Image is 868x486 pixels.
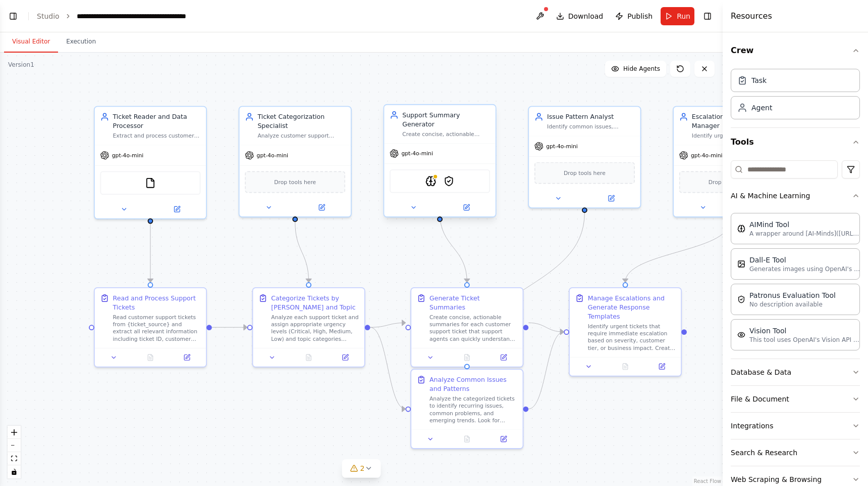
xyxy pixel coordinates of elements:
[606,361,644,372] button: No output available
[429,375,517,393] div: Analyze Common Issues and Patterns
[694,478,721,484] a: React Flow attribution
[448,433,486,445] button: No output available
[569,287,682,377] div: Manage Escalations and Generate Response TemplatesIdentify urgent tickets that require immediate ...
[410,369,523,449] div: Analyze Common Issues and PatternsAnalyze the categorized tickets to identify recurring issues, c...
[429,293,517,312] div: Generate Ticket Summaries
[271,293,359,312] div: Categorize Tickets by [PERSON_NAME] and Topic
[151,204,202,215] button: Open in side panel
[370,323,406,413] g: Edge from 2089c4a4-8d95-446a-be73-a1a5ec1ce6e9 to ae35f2ad-fe67-40e1-97b8-dbeb67a6d214
[370,318,406,332] g: Edge from 2089c4a4-8d95-446a-be73-a1a5ec1ce6e9 to df172399-16d9-4250-ae63-68fae938988a
[749,290,836,300] div: Patronus Evaluation Tool
[113,293,201,312] div: Read and Process Support Tickets
[731,386,860,412] button: File & Document
[749,336,860,344] p: This tool uses OpenAI's Vision API to describe the contents of an image.
[402,130,490,138] div: Create concise, actionable summaries of customer support tickets for the support team, highlighti...
[568,11,604,21] span: Download
[673,106,786,217] div: Escalation and Response ManagerIdentify urgent tickets requiring immediate escalation and generat...
[271,314,359,342] div: Analyze each support ticket and assign appropriate urgency levels (Critical, High, Medium, Low) a...
[623,65,660,73] span: Hide Agents
[528,106,641,208] div: Issue Pattern AnalystIdentify common issues, recurring patterns, and trends across customer suppo...
[113,112,201,130] div: Ticket Reader and Data Processor
[700,9,715,23] button: Hide right sidebar
[627,11,653,21] span: Publish
[731,128,860,156] button: Tools
[429,314,517,342] div: Create concise, actionable summaries for each customer support ticket that support agents can qui...
[384,106,497,219] div: Support Summary GeneratorCreate concise, actionable summaries of customer support tickets for the...
[749,219,860,230] div: AIMind Tool
[731,36,860,65] button: Crew
[621,222,734,282] g: Edge from d8d20be5-a26b-40f3-9a99-4e0fe5c6c1ed to 502a6dd0-63b9-4ce2-8879-dce2aa6bba70
[709,178,750,187] span: Drop tools here
[112,152,144,159] span: gpt-4o-mini
[6,9,20,23] button: Show left sidebar
[731,439,860,466] button: Search & Research
[646,361,678,372] button: Open in side panel
[37,11,190,21] nav: breadcrumb
[58,31,104,53] button: Execution
[8,465,21,478] button: toggle interactivity
[444,175,455,187] img: PatronusEvalTool
[691,152,723,159] span: gpt-4o-mini
[528,327,564,413] g: Edge from ae35f2ad-fe67-40e1-97b8-dbeb67a6d214 to 502a6dd0-63b9-4ce2-8879-dce2aa6bba70
[274,178,316,187] span: Drop tools here
[290,352,328,363] button: No output available
[239,106,352,217] div: Ticket Categorization SpecialistAnalyze customer support tickets and categorize them by urgency l...
[692,112,780,130] div: Escalation and Response Manager
[749,255,860,265] div: Dall-E Tool
[94,106,207,219] div: Ticket Reader and Data ProcessorExtract and process customer support tickets from {ticket_source}...
[410,287,523,368] div: Generate Ticket SummariesCreate concise, actionable summaries for each customer support ticket th...
[145,178,156,189] img: FileReadTool
[546,143,578,150] span: gpt-4o-mini
[749,326,860,336] div: Vision Tool
[751,103,772,113] div: Agent
[291,222,313,282] g: Edge from e6238e2b-d160-4551-9d30-6298d14439f0 to 2089c4a4-8d95-446a-be73-a1a5ec1ce6e9
[528,318,564,336] g: Edge from df172399-16d9-4250-ae63-68fae938988a to 502a6dd0-63b9-4ce2-8879-dce2aa6bba70
[737,225,745,233] img: AIMindTool
[749,300,836,308] p: No description available
[94,287,207,368] div: Read and Process Support TicketsRead customer support tickets from {ticket_source} and extract al...
[488,352,519,363] button: Open in side panel
[402,110,490,128] div: Support Summary Generator
[749,230,860,238] p: A wrapper around [AI-Minds]([URL][DOMAIN_NAME]). Useful for when you need answers to questions fr...
[212,323,247,332] g: Edge from e8a7152b-aea7-4e2c-8c95-e79e041a5e86 to 2089c4a4-8d95-446a-be73-a1a5ec1ce6e9
[564,168,606,178] span: Drop tools here
[731,10,772,22] h4: Resources
[8,426,21,478] div: React Flow controls
[330,352,361,363] button: Open in side panel
[441,202,492,213] button: Open in side panel
[8,426,21,439] button: zoom in
[296,202,347,213] button: Open in side panel
[737,331,745,339] img: VisionTool
[677,11,690,21] span: Run
[547,123,635,130] div: Identify common issues, recurring patterns, and trends across customer support tickets to help im...
[429,395,517,424] div: Analyze the categorized tickets to identify recurring issues, common problems, and emerging trend...
[737,260,745,268] img: DallETool
[692,132,780,139] div: Identify urgent tickets requiring immediate escalation and generate suggested responses for frequ...
[605,61,666,77] button: Hide Agents
[588,293,676,321] div: Manage Escalations and Generate Response Templates
[488,433,519,445] button: Open in side panel
[131,352,170,363] button: No output available
[252,287,365,368] div: Categorize Tickets by [PERSON_NAME] and TopicAnalyze each support ticket and assign appropriate u...
[37,12,60,20] a: Studio
[257,152,289,159] span: gpt-4o-mini
[462,213,589,364] g: Edge from 28f47c36-9c15-48e6-887b-698ea8f8fa80 to ae35f2ad-fe67-40e1-97b8-dbeb67a6d214
[436,213,472,282] g: Edge from 8d1c3a49-a01c-4162-b899-b2625d38f321 to df172399-16d9-4250-ae63-68fae938988a
[731,65,860,127] div: Crew
[751,75,767,85] div: Task
[4,31,58,53] button: Visual Editor
[146,224,155,282] g: Edge from f2945774-0d9e-4a9b-a12e-ac4076b1fd9a to e8a7152b-aea7-4e2c-8c95-e79e041a5e86
[731,183,860,209] button: AI & Machine Learning
[425,175,437,187] img: AIMindTool
[113,314,201,342] div: Read customer support tickets from {ticket_source} and extract all relevant information including...
[611,7,657,25] button: Publish
[342,459,381,478] button: 2
[731,209,860,359] div: AI & Machine Learning
[8,61,34,69] div: Version 1
[585,193,636,204] button: Open in side panel
[113,132,201,139] div: Extract and process customer support tickets from {ticket_source}, ensuring all ticket informatio...
[8,439,21,452] button: zoom out
[731,359,860,385] button: Database & Data
[547,112,635,121] div: Issue Pattern Analyst
[401,150,433,157] span: gpt-4o-mini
